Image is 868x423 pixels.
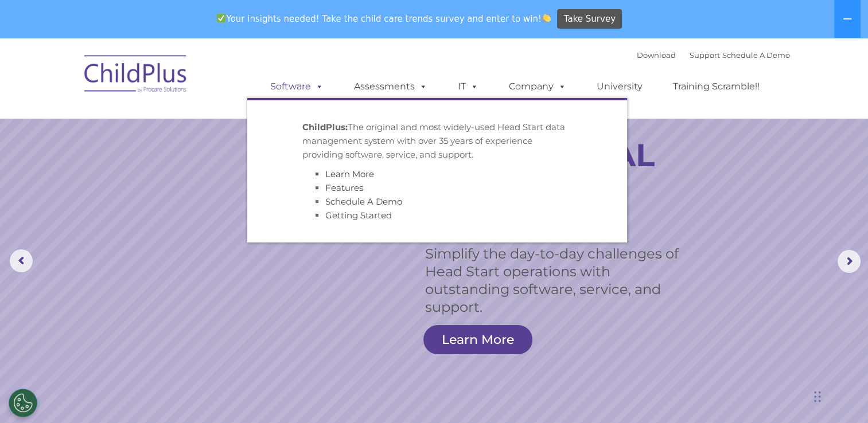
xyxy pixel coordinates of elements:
[79,47,193,104] img: ChildPlus by Procare Solutions
[325,196,402,207] a: Schedule A Demo
[425,245,679,316] rs-layer: Simplify the day-to-day challenges of Head Start operations with outstanding software, service, a...
[637,50,790,60] font: |
[722,50,790,60] a: Schedule A Demo
[302,120,572,162] p: The original and most widely-used Head Start data management system with over 35 years of experie...
[497,75,578,98] a: Company
[557,9,622,29] a: Take Survey
[542,14,551,22] img: 👏
[159,123,208,131] span: Phone number
[446,75,490,98] a: IT
[585,75,654,98] a: University
[302,122,348,132] strong: ChildPlus:
[325,182,363,193] a: Features
[661,75,771,98] a: Training Scramble!!
[212,7,556,30] span: Your insights needed! Take the child care trends survey and enter to win!
[325,210,392,221] a: Getting Started
[259,75,335,98] a: Software
[564,9,616,29] span: Take Survey
[423,325,532,354] a: Learn More
[325,169,374,179] a: Learn More
[217,14,225,22] img: ✅
[342,75,439,98] a: Assessments
[690,50,720,60] a: Support
[681,299,868,423] iframe: Chat Widget
[637,50,676,60] a: Download
[159,76,194,84] span: Last name
[9,389,37,417] button: Cookies Settings
[814,379,821,414] div: Drag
